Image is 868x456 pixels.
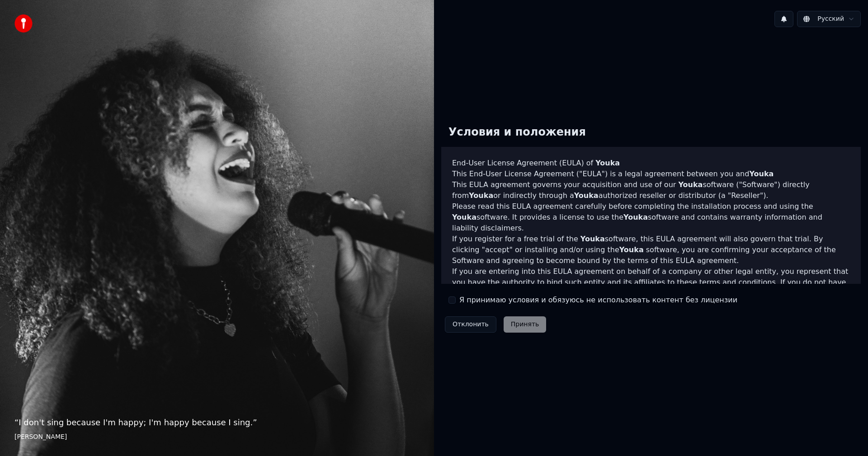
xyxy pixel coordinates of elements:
[14,416,420,429] p: “ I don't sing because I'm happy; I'm happy because I sing. ”
[452,158,850,169] h3: End-User License Agreement (EULA) of
[469,191,493,200] span: Youka
[14,432,420,442] footer: [PERSON_NAME]
[749,169,774,178] span: Youka
[678,180,703,189] span: Youka
[574,191,599,200] span: Youka
[595,159,620,167] span: Youka
[619,245,644,254] span: Youka
[623,213,648,221] span: Youka
[445,316,496,333] button: Отклонить
[452,169,850,179] p: This End-User License Agreement ("EULA") is a legal agreement between you and
[441,118,593,147] div: Условия и положения
[452,234,850,266] p: If you register for a free trial of the software, this EULA agreement will also govern that trial...
[452,201,850,234] p: Please read this EULA agreement carefully before completing the installation process and using th...
[14,14,33,33] img: youka
[452,213,476,221] span: Youka
[452,266,850,310] p: If you are entering into this EULA agreement on behalf of a company or other legal entity, you re...
[580,235,605,243] span: Youka
[452,179,850,201] p: This EULA agreement governs your acquisition and use of our software ("Software") directly from o...
[459,295,737,306] label: Я принимаю условия и обязуюсь не использовать контент без лицензии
